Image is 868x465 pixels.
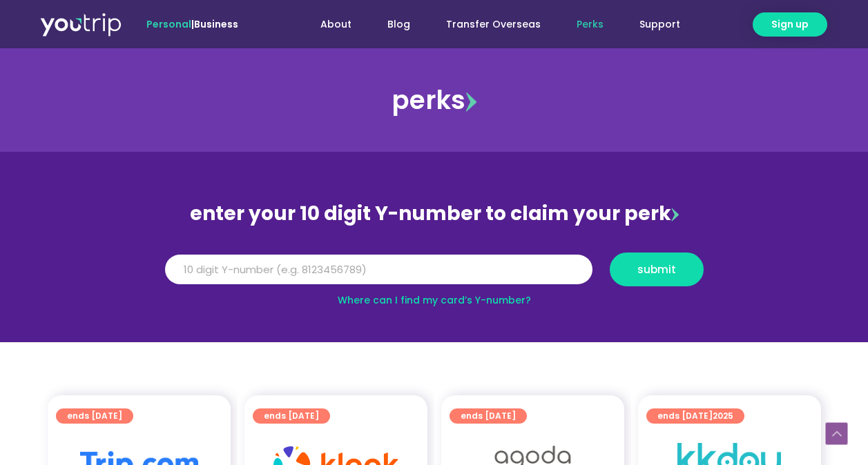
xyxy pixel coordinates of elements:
[338,293,531,307] a: Where can I find my card’s Y-number?
[771,17,809,32] span: Sign up
[559,12,621,37] a: Perks
[610,253,704,286] button: submit
[461,408,516,424] span: ends [DATE]
[369,12,428,37] a: Blog
[165,253,704,297] form: Y Number
[165,255,592,285] input: 10 digit Y-number (e.g. 8123456789)
[264,408,319,424] span: ends [DATE]
[713,410,733,422] span: 2025
[302,12,369,37] a: About
[646,408,744,424] a: ends [DATE]2025
[753,12,827,37] a: Sign up
[276,12,698,37] nav: Menu
[637,264,676,275] span: submit
[146,17,191,31] span: Personal
[194,17,238,31] a: Business
[428,12,559,37] a: Transfer Overseas
[158,196,711,232] div: enter your 10 digit Y-number to claim your perk
[146,17,238,31] span: |
[621,12,698,37] a: Support
[56,408,133,424] a: ends [DATE]
[67,408,122,424] span: ends [DATE]
[657,408,733,424] span: ends [DATE]
[450,408,527,424] a: ends [DATE]
[253,408,330,424] a: ends [DATE]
